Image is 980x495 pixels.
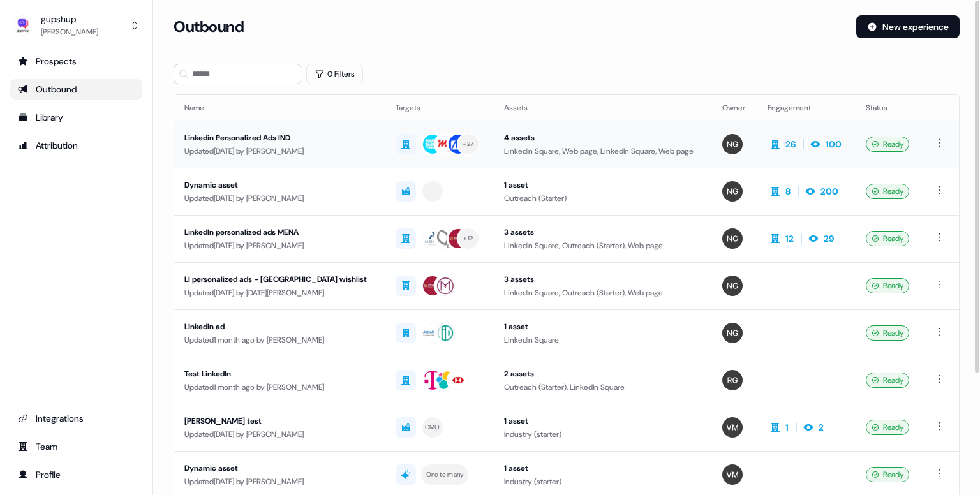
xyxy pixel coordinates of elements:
[463,138,473,150] div: + 27
[785,185,791,198] div: 8
[504,179,702,191] div: 1 asset
[785,232,794,245] div: 12
[722,228,743,249] img: Nikunj
[826,138,842,151] div: 100
[856,95,922,121] th: Status
[41,26,98,38] div: [PERSON_NAME]
[504,320,702,333] div: 1 asset
[722,134,743,154] img: Nikunj
[866,373,909,388] div: Ready
[184,475,375,488] div: Updated [DATE] by [PERSON_NAME]
[712,95,757,121] th: Owner
[10,464,142,485] a: Go to profile
[722,181,743,202] img: Nikunj
[504,367,702,380] div: 2 assets
[866,420,909,435] div: Ready
[722,464,743,485] img: Vishwas
[184,428,375,441] div: Updated [DATE] by [PERSON_NAME]
[504,415,702,427] div: 1 asset
[463,233,473,244] div: + 12
[10,436,142,457] a: Go to team
[722,323,743,343] img: Nikunj
[504,226,702,239] div: 3 assets
[425,422,440,433] div: CMO
[819,421,824,434] div: 2
[18,468,135,481] div: Profile
[504,462,702,475] div: 1 asset
[504,381,702,394] div: Outreach (Starter), LinkedIn Square
[866,184,909,199] div: Ready
[184,239,375,252] div: Updated [DATE] by [PERSON_NAME]
[722,370,743,390] img: Rahul
[184,381,375,394] div: Updated 1 month ago by [PERSON_NAME]
[10,51,142,71] a: Go to prospects
[504,145,702,158] div: LinkedIn Square, Web page, LinkedIn Square, Web page
[504,334,702,346] div: LinkedIn Square
[18,412,135,425] div: Integrations
[184,320,375,333] div: LinkedIn ad
[41,13,98,26] div: gupshup
[866,467,909,482] div: Ready
[10,79,142,100] a: Go to outbound experience
[785,421,789,434] div: 1
[184,334,375,346] div: Updated 1 month ago by [PERSON_NAME]
[426,469,464,480] div: One to many
[184,273,375,286] div: LI personalized ads - [GEOGRAPHIC_DATA] wishlist
[385,95,494,121] th: Targets
[18,440,135,453] div: Team
[184,131,375,144] div: Linkedin Personalized Ads IND
[504,475,702,488] div: Industry (starter)
[18,139,135,152] div: Attribution
[306,64,363,84] button: 0 Filters
[722,417,743,438] img: Vishwas
[504,239,702,252] div: LinkedIn Square, Outreach (Starter), Web page
[856,15,960,38] button: New experience
[504,273,702,286] div: 3 assets
[504,286,702,299] div: LinkedIn Square, Outreach (Starter), Web page
[10,135,142,156] a: Go to attribution
[184,226,375,239] div: LinkedIn personalized ads MENA
[866,231,909,246] div: Ready
[184,367,375,380] div: Test LinkedIn
[866,137,909,152] div: Ready
[174,17,244,36] h3: Outbound
[824,232,834,245] div: 29
[184,192,375,205] div: Updated [DATE] by [PERSON_NAME]
[10,408,142,429] a: Go to integrations
[722,276,743,296] img: Nikunj
[174,95,385,121] th: Name
[504,428,702,441] div: Industry (starter)
[18,83,135,96] div: Outbound
[184,179,375,191] div: Dynamic asset
[504,131,702,144] div: 4 assets
[494,95,712,121] th: Assets
[785,138,796,151] div: 26
[866,278,909,293] div: Ready
[18,111,135,124] div: Library
[10,107,142,128] a: Go to templates
[184,145,375,158] div: Updated [DATE] by [PERSON_NAME]
[504,192,702,205] div: Outreach (Starter)
[184,415,375,427] div: [PERSON_NAME] test
[10,10,142,41] button: gupshup[PERSON_NAME]
[184,462,375,475] div: Dynamic asset
[820,185,838,198] div: 200
[866,325,909,341] div: Ready
[757,95,856,121] th: Engagement
[18,55,135,68] div: Prospects
[184,286,375,299] div: Updated [DATE] by [DATE][PERSON_NAME]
